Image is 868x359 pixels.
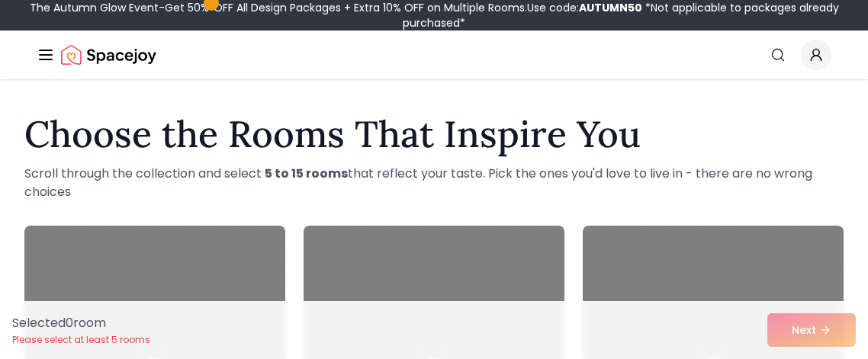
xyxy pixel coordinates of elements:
[24,165,844,201] p: Scroll through the collection and select that reflect your taste. Pick the ones you'd love to liv...
[37,30,831,79] nav: Global
[61,40,156,70] img: Spacejoy Logo
[265,165,348,182] strong: 5 to 15 rooms
[12,334,150,346] p: Please select at least 5 rooms
[12,314,150,332] p: Selected 0 room
[24,116,844,152] h1: Choose the Rooms That Inspire You
[61,40,156,70] a: Spacejoy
